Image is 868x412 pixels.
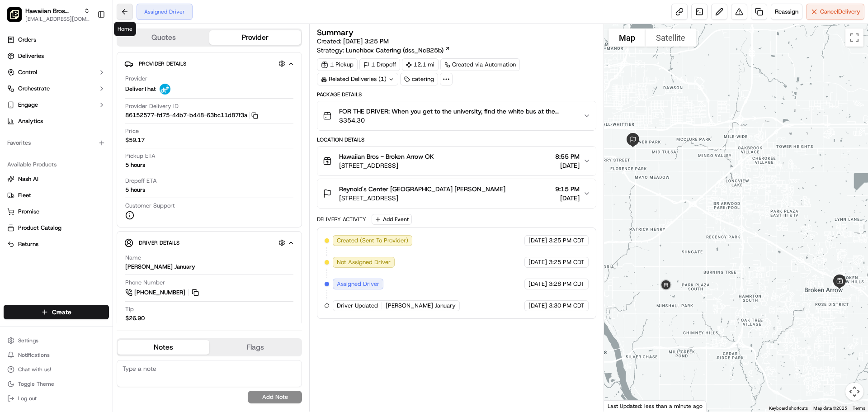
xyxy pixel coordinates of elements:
[845,383,863,401] button: Map camera controls
[606,400,636,412] img: Google
[124,56,294,71] button: Provider Details
[528,258,547,266] span: [DATE]
[73,128,149,144] a: 💻API Documentation
[125,263,195,271] div: [PERSON_NAME] January
[7,224,105,232] a: Product Catalog
[337,280,379,288] span: Assigned Driver
[4,188,109,203] button: Fleet
[555,185,580,194] span: 9:15 PM
[125,314,145,322] div: $26.90
[4,49,109,63] a: Deliveries
[820,8,860,16] span: Cancel Delivery
[125,102,179,110] span: Provider Delivery ID
[555,161,580,170] span: [DATE]
[317,136,596,143] div: Location Details
[4,204,109,219] button: Promise
[317,147,595,175] button: Hawaiian Bros - Broken Arrow OK[STREET_ADDRESS]8:55 PM[DATE]
[806,4,864,20] button: CancelDelivery
[604,400,707,412] div: Last Updated: less than a minute ago
[7,175,105,183] a: Nash AI
[555,194,580,203] span: [DATE]
[125,136,145,144] span: $59.17
[337,302,378,310] span: Driver Updated
[18,395,37,402] span: Log out
[372,214,412,225] button: Add Event
[317,179,595,208] button: Reynold's Center [GEOGRAPHIC_DATA] [PERSON_NAME][STREET_ADDRESS]9:15 PM[DATE]
[4,33,109,47] a: Orders
[4,237,109,251] button: Returns
[528,302,547,310] span: [DATE]
[18,208,39,216] span: Promise
[4,98,109,112] button: Engage
[125,202,175,210] span: Customer Support
[317,73,398,85] div: Related Deliveries (1)
[549,302,585,310] span: 3:30 PM CDT
[339,161,434,170] span: [STREET_ADDRESS]
[4,157,109,172] div: Available Products
[18,68,37,76] span: Control
[125,305,134,313] span: Tip
[4,363,109,376] button: Chat with us!
[118,340,209,355] button: Notes
[125,186,145,194] div: 5 hours
[528,237,547,245] span: [DATE]
[339,194,505,203] span: [STREET_ADDRESS]
[337,258,391,266] span: Not Assigned Driver
[25,6,80,15] button: Hawaiian Bros (Broken Arrow OK)
[769,405,808,412] button: Keyboard shortcuts
[7,240,105,248] a: Returns
[606,400,636,412] a: Open this area in Google Maps (opens a new window)
[555,152,580,161] span: 8:55 PM
[339,185,505,194] span: Reynold's Center [GEOGRAPHIC_DATA] [PERSON_NAME]
[18,380,54,388] span: Toggle Theme
[31,95,114,103] div: We're available if you need us!
[18,224,61,232] span: Product Catalog
[549,280,585,288] span: 3:28 PM CDT
[343,37,389,45] span: [DATE] 3:25 PM
[209,30,301,45] button: Provider
[440,58,520,71] div: Created via Automation
[339,116,576,125] span: $354.30
[18,337,38,344] span: Settings
[9,9,27,27] img: Nash
[609,28,646,47] button: Show street map
[853,406,865,411] a: Terms (opens in new tab)
[125,279,165,287] span: Phone Number
[7,208,105,216] a: Promise
[4,334,109,347] button: Settings
[317,37,389,46] span: Created:
[400,73,438,85] div: catering
[7,191,105,199] a: Fleet
[775,8,798,16] span: Reassign
[125,127,139,135] span: Price
[346,46,443,55] span: Lunchbox Catering (dss_NcB25b)
[31,86,148,95] div: Start new chat
[90,153,109,160] span: Pylon
[160,84,170,95] img: profile_deliverthat_partner.png
[9,132,16,139] div: 📗
[528,280,547,288] span: [DATE]
[125,177,157,185] span: Dropoff ETA
[771,4,802,20] button: Reassign
[4,136,109,150] div: Favorites
[18,366,51,373] span: Chat with us!
[124,235,294,250] button: Driver Details
[845,28,863,47] button: Toggle fullscreen view
[4,349,109,361] button: Notifications
[125,152,156,160] span: Pickup ETA
[125,254,141,262] span: Name
[317,216,366,223] div: Delivery Activity
[18,52,44,60] span: Deliveries
[139,239,179,246] span: Driver Details
[139,60,186,67] span: Provider Details
[4,305,109,319] button: Create
[4,65,109,80] button: Control
[317,58,358,71] div: 1 Pickup
[18,351,50,359] span: Notifications
[317,28,354,37] h3: Summary
[317,91,596,98] div: Package Details
[125,288,200,298] a: [PHONE_NUMBER]
[317,101,595,130] button: FOR THE DRIVER: When you get to the university, find the white bus at the loading dock, talk with...
[5,128,73,144] a: 📗Knowledge Base
[9,36,165,51] p: Welcome 👋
